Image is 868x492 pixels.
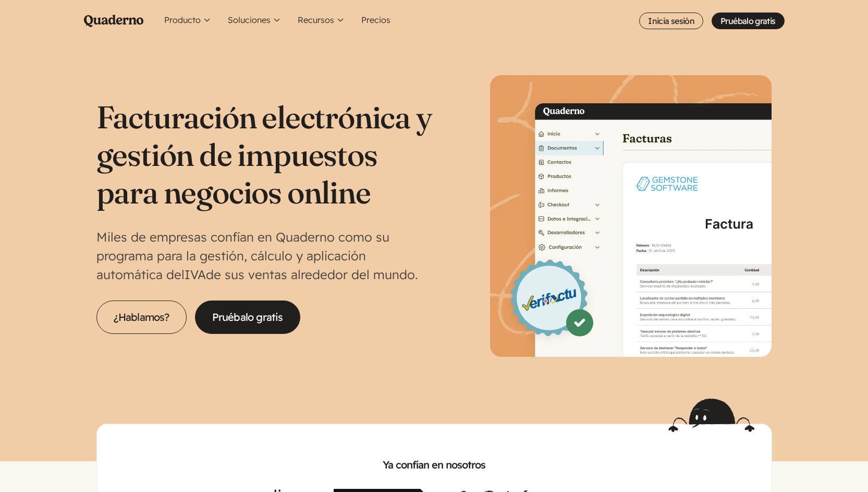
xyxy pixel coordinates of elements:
a: Pruébalo gratis [195,301,300,334]
p: Miles de empresas confían en Quaderno como su programa para la gestión, cálculo y aplicación auto... [96,227,434,284]
a: ¿Hablamos? [96,301,187,334]
abbr: Impuesto sobre el Valor Añadido [185,267,206,282]
a: Pruébalo gratis [712,13,784,29]
h1: Facturación electrónica y gestión de impuestos para negocios online [96,98,434,211]
a: Inicia sesión [639,13,703,29]
h2: Ya confían en nosotros [114,458,755,472]
img: Interfaz de Quaderno mostrando la página Factura con el distintivo Verifactu [490,75,772,357]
